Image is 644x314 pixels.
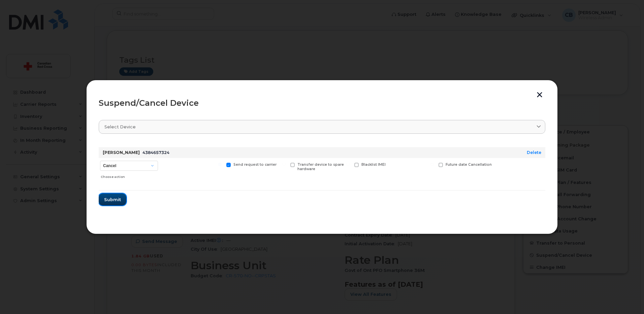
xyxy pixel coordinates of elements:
[104,196,121,203] span: Submit
[99,120,545,134] a: Select device
[430,163,434,166] input: Future date Cancellation
[282,163,286,166] input: Transfer device to spare hardware
[446,162,492,167] span: Future date Cancellation
[99,99,545,107] div: Suspend/Cancel Device
[104,124,136,130] span: Select device
[99,193,126,206] button: Submit
[527,150,541,155] a: Delete
[361,162,386,167] span: Blacklist IMEI
[101,171,158,180] div: Choose action
[103,150,140,155] strong: [PERSON_NAME]
[142,150,169,155] span: 4384657324
[346,163,350,166] input: Blacklist IMEI
[233,162,277,167] span: Send request to carrier
[297,162,344,171] span: Transfer device to spare hardware
[218,163,222,166] input: Send request to carrier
